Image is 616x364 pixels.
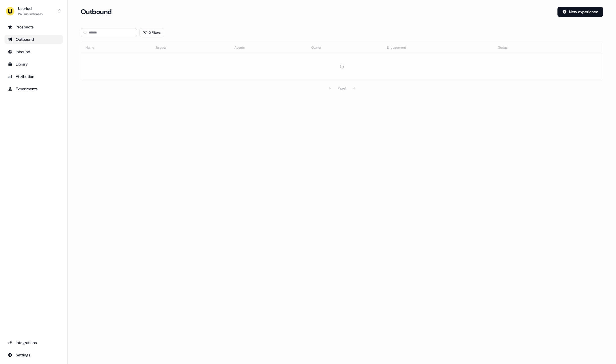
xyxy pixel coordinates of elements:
div: Userled [18,6,43,11]
a: Go to integrations [5,338,63,347]
a: Go to prospects [5,23,63,32]
a: Go to attribution [5,72,63,81]
a: Go to Inbound [5,47,63,56]
div: Settings [8,352,59,358]
div: Experiments [8,86,59,92]
div: Attribution [8,74,59,79]
a: Go to outbound experience [5,35,63,44]
button: UserledPaulius Imbrasas [5,5,63,18]
div: Paulius Imbrasas [18,11,43,17]
a: Go to integrations [5,350,63,359]
div: Outbound [8,37,59,42]
div: Prospects [8,24,59,30]
a: Go to templates [5,60,63,69]
button: New experience [557,7,603,17]
div: Library [8,61,59,67]
button: 0 Filters [139,28,164,37]
div: Integrations [8,340,59,345]
h3: Outbound [81,8,112,16]
a: Go to experiments [5,84,63,93]
div: Inbound [8,49,59,55]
